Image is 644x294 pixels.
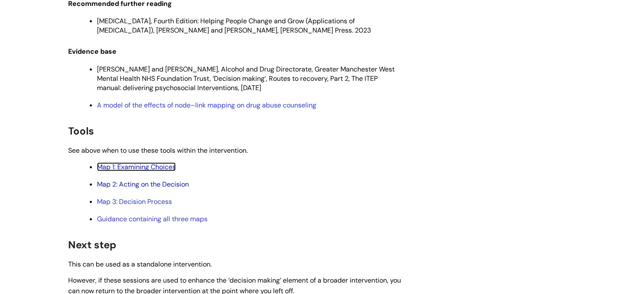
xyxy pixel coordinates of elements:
span: Next step [68,238,116,251]
a: Map 3: Decision Process [97,197,172,206]
a: Guidance containing all three maps [97,214,207,223]
span: This can be used as a standalone intervention. [68,260,212,269]
span: Tools [68,124,94,137]
a: Map 1: Examining Choices [97,162,176,171]
a: Map 2: Acting on the Decision [97,180,189,189]
span: See above when to use these tools within the intervention. [68,146,248,155]
span: [PERSON_NAME] and [PERSON_NAME], Alcohol and Drug Directorate, Greater Manchester West Mental Hea... [97,65,395,92]
span: [MEDICAL_DATA], Fourth Edition: Helping People Change and Grow (Applications of [MEDICAL_DATA]), ... [97,16,371,35]
span: Evidence base [68,47,116,56]
a: A model of the effects of node–link mapping on drug abuse counseling [97,101,316,110]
